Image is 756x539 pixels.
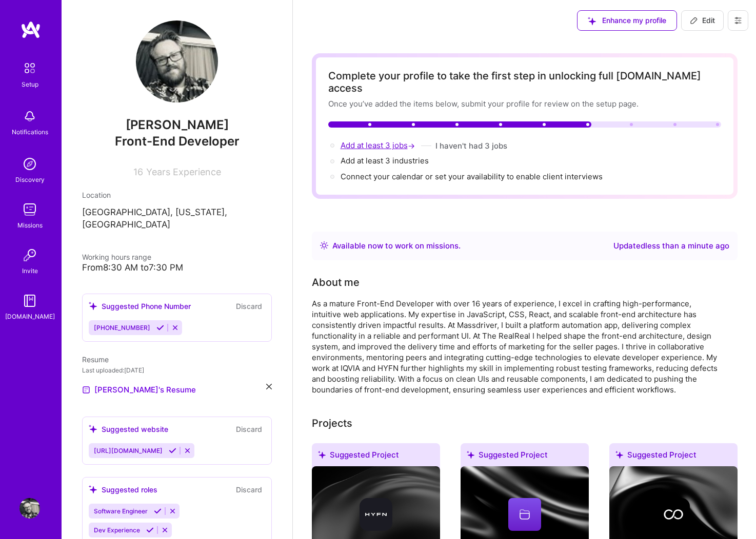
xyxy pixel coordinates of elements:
[341,156,429,165] span: Add at least 3 industries
[169,447,176,454] i: Accept
[19,498,40,519] img: User Avatar
[312,298,722,395] div: As a mature Front-End Developer with over 16 years of experience, I excel in crafting high-perfor...
[19,291,40,311] img: guide book
[681,10,724,31] button: Edit
[19,199,40,220] img: teamwork
[609,443,738,470] div: Suggested Project
[435,140,507,151] button: I haven't had 3 jobs
[318,451,326,459] i: icon SuggestedTeams
[21,20,41,39] img: logo
[89,484,157,495] div: Suggested roles
[233,423,265,435] button: Discard
[266,384,272,389] i: icon Close
[312,416,352,431] div: Add projects you've worked on
[82,262,272,273] div: From 8:30 AM to 7:30 PM
[156,324,164,331] i: Accept
[82,253,151,261] span: Working hours range
[341,140,417,150] span: Add at least 3 jobs
[82,190,272,200] div: Location
[320,241,328,250] img: Availability
[184,447,191,454] i: Reject
[82,384,196,396] a: [PERSON_NAME]'s Resume
[146,167,221,177] span: Years Experience
[467,451,474,459] i: icon SuggestedTeams
[82,365,272,376] div: Last uploaded: [DATE]
[332,240,461,252] div: Available now to work on missions .
[19,57,41,79] img: setup
[161,526,169,534] i: Reject
[169,507,176,515] i: Reject
[312,275,360,290] div: About me
[17,220,43,231] div: Missions
[233,300,265,312] button: Discard
[690,15,715,26] span: Edit
[461,443,589,470] div: Suggested Project
[312,275,360,290] div: Tell us a little about yourself
[360,498,392,531] img: Company logo
[5,311,55,322] div: [DOMAIN_NAME]
[94,447,163,454] span: [URL][DOMAIN_NAME]
[22,79,38,90] div: Setup
[233,484,265,495] button: Discard
[22,265,38,276] div: Invite
[89,424,168,434] div: Suggested website
[328,70,721,94] div: Complete your profile to take the first step in unlocking full [DOMAIN_NAME] access
[15,174,45,185] div: Discovery
[615,451,623,459] i: icon SuggestedTeams
[82,206,272,231] p: [GEOGRAPHIC_DATA], [US_STATE], [GEOGRAPHIC_DATA]
[17,498,43,519] a: User Avatar
[136,20,218,102] img: User Avatar
[328,98,721,109] div: Once you’ve added the items below, submit your profile for review on the setup page.
[82,117,272,133] span: [PERSON_NAME]
[408,140,415,151] span: →
[89,425,97,433] i: icon SuggestedTeams
[115,134,240,149] span: Front-End Developer
[681,10,724,31] div: null
[154,507,162,515] i: Accept
[94,507,148,515] span: Software Engineer
[657,498,690,531] img: Company logo
[312,443,440,470] div: Suggested Project
[19,245,40,265] img: Invite
[146,526,154,534] i: Accept
[341,172,603,181] span: Connect your calendar or set your availability to enable client interviews
[312,416,352,431] div: Projects
[171,324,179,331] i: Reject
[94,526,140,534] span: Dev Experience
[89,302,97,310] i: icon SuggestedTeams
[82,355,109,364] span: Resume
[613,240,729,252] div: Updated less than a minute ago
[82,386,90,394] img: Resume
[133,167,143,177] span: 16
[12,127,48,137] div: Notifications
[19,154,40,174] img: discovery
[89,485,97,494] i: icon SuggestedTeams
[89,301,191,312] div: Suggested Phone Number
[19,106,40,127] img: bell
[94,324,150,331] span: [PHONE_NUMBER]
